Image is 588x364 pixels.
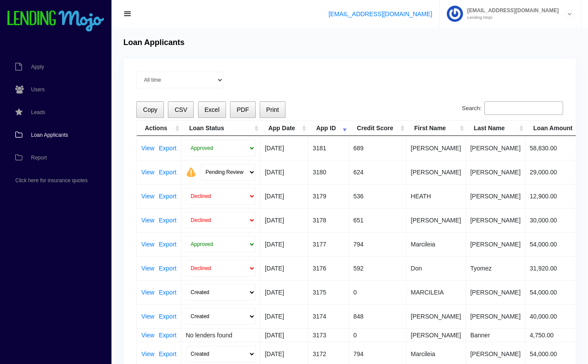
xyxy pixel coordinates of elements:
td: 3181 [308,136,349,160]
th: Loan Amount: activate to sort column ascending [525,121,586,136]
a: Export [159,241,176,247]
td: [PERSON_NAME] [466,280,525,304]
input: Search: [484,101,563,115]
td: 848 [349,304,406,328]
span: [EMAIL_ADDRESS][DOMAIN_NAME] [463,8,559,13]
td: [DATE] [261,256,308,280]
td: 536 [349,184,406,208]
span: Users [31,87,45,92]
a: Export [159,169,176,175]
th: Credit Score: activate to sort column ascending [349,121,406,136]
a: [EMAIL_ADDRESS][DOMAIN_NAME] [328,10,432,17]
td: [DATE] [261,184,308,208]
th: Actions: activate to sort column ascending [137,121,181,136]
a: Export [159,265,176,271]
button: Copy [136,101,164,118]
th: Loan Status: activate to sort column ascending [181,121,261,136]
td: [DATE] [261,136,308,160]
img: Profile image [447,6,463,22]
td: 3173 [308,328,349,342]
td: 3180 [308,160,349,184]
small: Lending Mojo [463,15,559,20]
td: 0 [349,280,406,304]
a: View [141,217,154,223]
td: [DATE] [261,160,308,184]
span: Excel [205,106,219,113]
button: Excel [198,101,226,118]
a: View [141,145,154,151]
a: Export [159,193,176,199]
td: [DATE] [261,280,308,304]
a: View [141,289,154,295]
td: [PERSON_NAME] [407,160,466,184]
button: PDF [230,101,255,118]
a: View [141,193,154,199]
td: 3177 [308,232,349,256]
span: Loan Applicants [31,132,68,138]
td: 40,000.00 [525,304,586,328]
a: View [141,169,154,175]
td: 3175 [308,280,349,304]
span: Copy [143,106,157,113]
td: 54,000.00 [525,280,586,304]
td: [PERSON_NAME] [407,304,466,328]
th: Last Name: activate to sort column ascending [466,121,525,136]
td: 30,000.00 [525,208,586,232]
span: Leads [31,110,45,115]
td: 592 [349,256,406,280]
td: [PERSON_NAME] [466,184,525,208]
td: 3176 [308,256,349,280]
a: Export [159,313,176,319]
td: [PERSON_NAME] [407,136,466,160]
span: Click here for insurance quotes [15,178,87,183]
img: logo-small.png [7,10,105,32]
a: Export [159,145,176,151]
span: Apply [31,64,44,69]
td: 12,900.00 [525,184,586,208]
span: PDF [237,106,249,113]
td: 651 [349,208,406,232]
td: 689 [349,136,406,160]
td: [PERSON_NAME] [407,328,466,342]
th: App ID: activate to sort column ascending [308,121,349,136]
a: Export [159,289,176,295]
span: CSV [174,106,187,113]
a: View [141,351,154,357]
span: Report [31,155,47,160]
button: Print [260,101,285,118]
td: No lenders found [181,328,261,342]
td: 58,830.00 [525,136,586,160]
span: Print [266,106,279,113]
td: [DATE] [261,208,308,232]
td: Tyomez [466,256,525,280]
a: View [141,241,154,247]
img: warning.png [186,167,196,177]
a: View [141,313,154,319]
th: First Name: activate to sort column ascending [407,121,466,136]
td: Don [407,256,466,280]
td: [DATE] [261,232,308,256]
td: [PERSON_NAME] [466,232,525,256]
label: Search: [462,101,563,115]
a: Export [159,332,176,338]
button: CSV [168,101,194,118]
td: [PERSON_NAME] [466,160,525,184]
th: App Date: activate to sort column ascending [261,121,308,136]
td: 0 [349,328,406,342]
td: [PERSON_NAME] [466,136,525,160]
td: 3178 [308,208,349,232]
td: [PERSON_NAME] [466,208,525,232]
td: 624 [349,160,406,184]
td: HEATH [407,184,466,208]
td: [PERSON_NAME] [466,304,525,328]
td: [DATE] [261,304,308,328]
td: [PERSON_NAME] [407,208,466,232]
td: 31,920.00 [525,256,586,280]
td: 3174 [308,304,349,328]
a: View [141,265,154,271]
td: MARCILEIA [407,280,466,304]
a: Export [159,351,176,357]
td: Marcileia [407,232,466,256]
td: 4,750.00 [525,328,586,342]
h4: Loan Applicants [123,38,184,48]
